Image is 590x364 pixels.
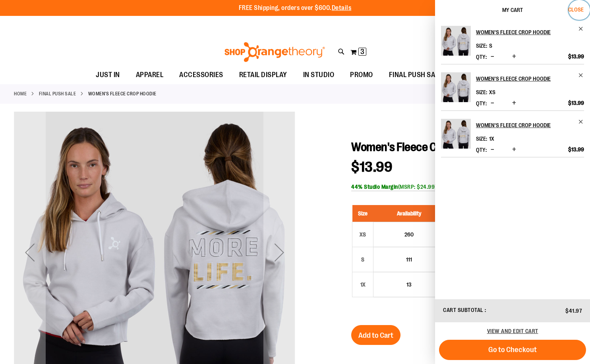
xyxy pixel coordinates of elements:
li: Product [441,110,584,157]
button: Increase product quantity [510,99,518,107]
span: Go to Checkout [488,345,537,354]
span: ACCESSORIES [179,66,223,84]
span: $13.99 [351,159,392,175]
li: Product [441,64,584,110]
span: IN STUDIO [303,66,335,84]
strong: Women's Fleece Crop Hoodie [88,90,157,97]
span: 3 [360,48,364,56]
a: RETAIL DISPLAY [231,66,295,84]
a: Remove item [578,119,584,125]
a: Remove item [578,72,584,78]
span: 260 [404,231,414,238]
button: Go to Checkout [439,340,586,360]
span: $41.97 [565,308,582,314]
div: S [357,254,369,265]
a: Women's Fleece Crop Hoodie [441,72,471,107]
a: JUST IN [88,66,128,84]
a: Remove item [578,26,584,32]
span: $13.99 [568,99,584,106]
a: Details [332,4,352,12]
img: Women's Fleece Crop Hoodie [441,72,471,102]
a: FINAL PUSH SALE [381,66,451,84]
th: Availability [373,205,445,222]
h2: Women's Fleece Crop Hoodie [476,26,573,39]
span: $13.99 [568,53,584,60]
dt: Size [476,136,487,142]
button: Increase product quantity [510,146,518,154]
button: Increase product quantity [510,53,518,61]
th: Size [352,205,373,222]
button: Decrease product quantity [489,99,496,107]
label: Qty [476,100,487,106]
span: 1X [489,136,494,142]
dt: Size [476,89,487,95]
h2: Women's Fleece Crop Hoodie [476,72,573,85]
span: XS [489,89,495,95]
span: APPAREL [136,66,164,84]
span: FINAL PUSH SALE [389,66,443,84]
span: RETAIL DISPLAY [239,66,287,84]
span: $13.99 [568,146,584,153]
a: FINAL PUSH SALE [39,90,76,97]
dt: Size [476,43,487,49]
button: Decrease product quantity [489,146,496,154]
img: Women's Fleece Crop Hoodie [441,119,471,149]
div: (MSRP: $24.99) [351,183,576,191]
span: Women's Fleece Crop Hoodie [351,140,487,154]
label: Qty [476,147,487,153]
b: 44% Studio Margin [351,184,398,190]
button: Add to Cart [351,325,400,345]
button: Decrease product quantity [489,53,496,61]
span: Cart Subtotal [443,307,484,313]
p: FREE Shipping, orders over $600. [239,4,352,13]
a: Home [14,90,27,97]
a: Women's Fleece Crop Hoodie [441,26,471,61]
label: Qty [476,54,487,60]
img: Women's Fleece Crop Hoodie [441,26,471,56]
div: 1X [357,279,369,290]
a: PROMO [342,66,381,84]
span: Close [568,6,584,13]
a: IN STUDIO [295,66,342,84]
span: JUST IN [96,66,120,84]
span: My Cart [502,7,523,13]
span: PROMO [350,66,373,84]
a: Women's Fleece Crop Hoodie [476,119,584,132]
li: Product [441,26,584,64]
a: Women's Fleece Crop Hoodie [476,72,584,85]
a: Women's Fleece Crop Hoodie [476,26,584,39]
span: S [489,43,492,49]
a: ACCESSORIES [171,66,231,84]
div: XS [357,228,369,240]
a: APPAREL [128,66,172,84]
a: Women's Fleece Crop Hoodie [441,119,471,154]
span: 13 [406,281,412,288]
a: View and edit cart [487,328,538,334]
span: 111 [406,256,412,263]
span: Add to Cart [358,331,393,340]
h2: Women's Fleece Crop Hoodie [476,119,573,132]
img: Shop Orangetheory [223,42,326,62]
